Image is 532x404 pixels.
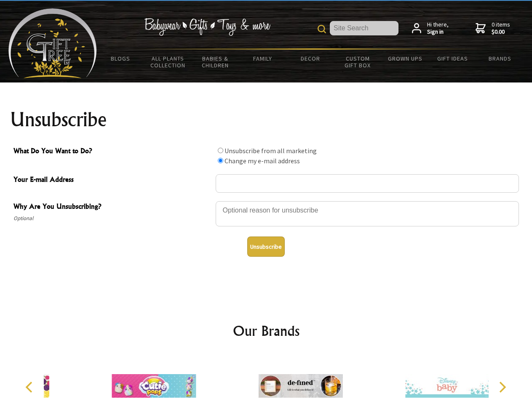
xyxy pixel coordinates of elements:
[192,50,239,74] a: Babies & Children
[286,50,334,67] a: Decor
[225,157,300,165] label: Change my e-mail address
[334,50,382,74] a: Custom Gift Box
[330,21,398,35] input: Site Search
[412,21,449,36] a: Hi there,Sign in
[381,50,429,67] a: Grown Ups
[21,378,40,396] button: Previous
[239,50,287,67] a: Family
[13,174,211,186] span: Your E-mail Address
[492,21,510,36] span: 0 items
[144,18,270,36] img: Babywear - Gifts - Toys & more
[17,321,516,341] h2: Our Brands
[493,378,511,396] button: Next
[225,146,317,155] label: Unsubscribe from all marketing
[492,28,510,36] strong: $0.00
[429,50,476,67] a: Gift Ideas
[427,21,449,36] span: Hi there,
[476,50,524,67] a: Brands
[13,201,211,213] span: Why Are You Unsubscribing?
[318,25,326,33] img: product search
[144,50,192,74] a: All Plants Collection
[13,213,211,223] span: Optional
[97,50,144,67] a: BLOGS
[216,201,519,226] textarea: Why Are You Unsubscribing?
[218,158,223,163] input: What Do You Want to Do?
[476,21,510,36] a: 0 items$0.00
[247,237,285,257] button: Unsubscribe
[13,146,211,158] span: What Do You Want to Do?
[8,8,97,78] img: Babyware - Gifts - Toys and more...
[216,174,519,193] input: Your E-mail Address
[10,109,522,130] h1: Unsubscribe
[427,28,449,36] strong: Sign in
[218,148,223,153] input: What Do You Want to Do?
